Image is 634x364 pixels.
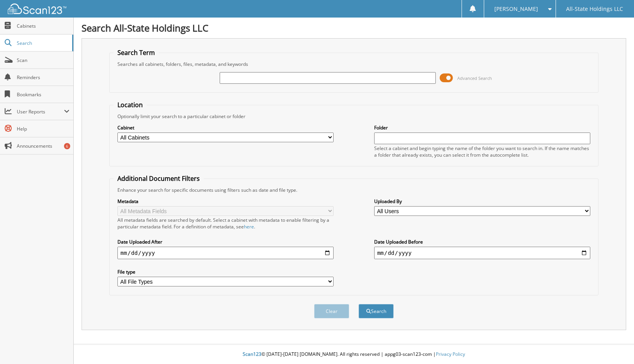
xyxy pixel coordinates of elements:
div: Searches all cabinets, folders, files, metadata, and keywords [114,61,594,67]
label: File type [117,269,334,275]
span: Scan [17,57,69,64]
span: Help [17,125,69,132]
input: end [374,247,591,259]
label: Cabinet [117,124,334,131]
a: here [244,223,254,230]
span: User Reports [17,108,64,115]
label: Uploaded By [374,198,591,205]
a: Privacy Policy [436,351,465,357]
label: Date Uploaded Before [374,239,591,245]
span: Scan123 [243,351,261,357]
div: Optionally limit your search to a particular cabinet or folder [114,113,594,120]
legend: Location [114,101,147,109]
span: [PERSON_NAME] [494,7,538,11]
div: Select a cabinet and begin typing the name of the folder you want to search in. If the name match... [374,145,591,158]
button: Clear [314,304,349,318]
label: Folder [374,124,591,131]
input: start [117,247,334,259]
iframe: Chat Widget [595,327,634,364]
div: Enhance your search for specific documents using filters such as date and file type. [114,187,594,193]
span: Advanced Search [457,75,492,81]
div: All metadata fields are searched by default. Select a cabinet with metadata to enable filtering b... [117,217,334,230]
legend: Additional Document Filters [114,174,204,183]
img: scan123-logo-white.svg [8,4,66,14]
h1: Search All-State Holdings LLC [82,21,626,34]
span: All-State Holdings LLC [566,7,623,11]
label: Metadata [117,198,334,205]
span: Cabinets [17,23,69,29]
button: Search [359,304,394,318]
span: Search [17,40,68,46]
label: Date Uploaded After [117,239,334,245]
div: © [DATE]-[DATE] [DOMAIN_NAME]. All rights reserved | appg03-scan123-com | [74,345,634,364]
div: 6 [64,143,70,149]
span: Bookmarks [17,91,69,98]
legend: Search Term [114,48,159,57]
span: Announcements [17,143,69,149]
span: Reminders [17,74,69,81]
